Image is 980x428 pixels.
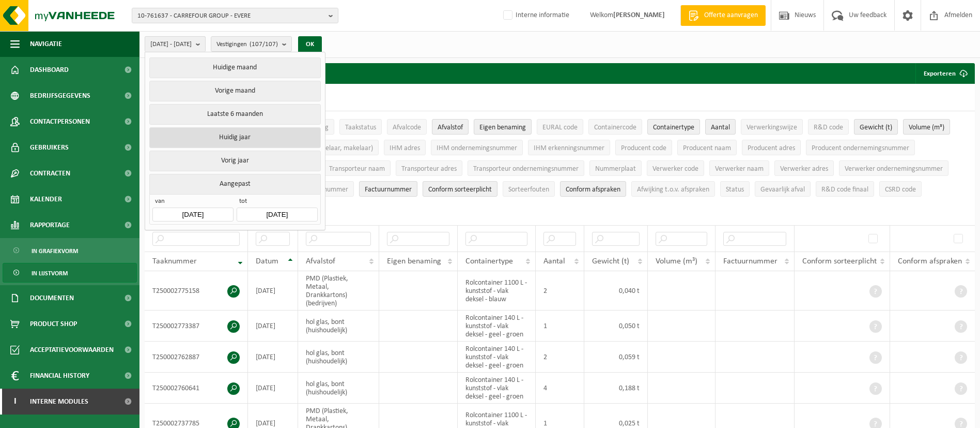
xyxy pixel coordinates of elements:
[621,144,666,152] span: Producent code
[588,119,642,135] button: ContainercodeContainercode: Activate to sort
[746,124,797,131] span: Verwerkingswijze
[152,257,197,265] span: Taaknummer
[647,119,700,135] button: ContainertypeContainertype: Activate to sort
[438,124,463,131] span: Afvalstof
[323,160,391,176] button: Transporteur naamTransporteur naam: Activate to sort
[387,119,427,135] button: AfvalcodeAfvalcode: Activate to sort
[390,144,420,152] span: IHM adres
[631,181,715,197] button: Afwijking t.o.v. afsprakenAfwijking t.o.v. afspraken: Activate to sort
[534,144,604,152] span: IHM erkenningsnummer
[806,140,915,155] button: Producent ondernemingsnummerProducent ondernemingsnummer: Activate to sort
[428,186,492,194] span: Conform sorteerplicht
[860,124,892,131] span: Gewicht (t)
[149,174,320,194] button: Aangepast
[458,373,536,404] td: Rolcontainer 140 L - kunststof - vlak deksel - geel - groen
[401,165,457,173] span: Transporteur adres
[30,311,77,337] span: Product Shop
[339,119,382,135] button: TaakstatusTaakstatus: Activate to sort
[715,165,764,173] span: Verwerker naam
[396,160,462,176] button: Transporteur adresTransporteur adres: Activate to sort
[152,197,233,208] span: van
[536,311,585,342] td: 1
[468,160,584,176] button: Transporteur ondernemingsnummerTransporteur ondernemingsnummer : Activate to sort
[536,342,585,373] td: 2
[802,257,877,265] span: Conform sorteerplicht
[458,311,536,342] td: Rolcontainer 140 L - kunststof - vlak deksel - geel - groen
[615,140,672,155] button: Producent codeProducent code: Activate to sort
[132,8,338,23] button: 10-761637 - CARREFOUR GROUP - EVERE
[298,36,322,53] button: OK
[211,36,292,52] button: Vestigingen(107/107)
[32,263,68,283] span: In lijstvorm
[584,373,648,404] td: 0,188 t
[473,165,579,173] span: Transporteur ondernemingsnummer
[584,271,648,311] td: 0,040 t
[431,140,523,155] button: IHM ondernemingsnummerIHM ondernemingsnummer: Activate to sort
[879,181,922,197] button: CSRD codeCSRD code: Activate to sort
[30,135,69,160] span: Gebruikers
[3,263,137,283] a: In lijstvorm
[677,140,737,155] button: Producent naamProducent naam: Activate to sort
[216,37,278,52] span: Vestigingen
[680,5,766,26] a: Offerte aanvragen
[30,337,114,363] span: Acceptatievoorwaarden
[652,165,698,173] span: Verwerker code
[821,186,868,194] span: R&D code finaal
[30,389,88,415] span: Interne modules
[329,165,385,173] span: Transporteur naam
[589,160,642,176] button: NummerplaatNummerplaat: Activate to sort
[30,83,90,109] span: Bedrijfsgegevens
[711,124,730,131] span: Aantal
[503,181,555,197] button: SorteerfoutenSorteerfouten: Activate to sort
[653,124,694,131] span: Containertype
[915,63,974,84] button: Exporteren
[137,8,324,24] span: 10-761637 - CARREFOUR GROUP - EVERE
[149,127,320,148] button: Huidig jaar
[536,271,585,311] td: 2
[345,124,376,131] span: Taakstatus
[536,373,585,404] td: 4
[584,311,648,342] td: 0,050 t
[10,389,20,415] span: I
[149,151,320,171] button: Vorig jaar
[885,186,916,194] span: CSRD code
[528,140,610,155] button: IHM erkenningsnummerIHM erkenningsnummer: Activate to sort
[742,140,801,155] button: Producent adresProducent adres: Activate to sort
[248,271,298,311] td: [DATE]
[30,109,90,135] span: Contactpersonen
[720,181,750,197] button: StatusStatus: Activate to sort
[543,257,565,265] span: Aantal
[702,10,760,21] span: Offerte aanvragen
[903,119,950,135] button: Volume (m³)Volume (m³): Activate to sort
[30,57,69,83] span: Dashboard
[647,160,704,176] button: Verwerker codeVerwerker code: Activate to sort
[566,186,620,194] span: Conform afspraken
[542,124,578,131] span: EURAL code
[741,119,803,135] button: VerwerkingswijzeVerwerkingswijze: Activate to sort
[656,257,697,265] span: Volume (m³)
[145,342,248,373] td: T250002762887
[298,271,379,311] td: PMD (Plastiek, Metaal, Drankkartons) (bedrijven)
[755,181,811,197] button: Gevaarlijk afval : Activate to sort
[393,124,421,131] span: Afvalcode
[387,257,441,265] span: Eigen benaming
[248,373,298,404] td: [DATE]
[30,285,74,311] span: Documenten
[709,160,769,176] button: Verwerker naamVerwerker naam: Activate to sort
[458,271,536,311] td: Rolcontainer 1100 L - kunststof - vlak deksel - blauw
[808,119,849,135] button: R&D codeR&amp;D code: Activate to sort
[3,241,137,260] a: In grafiekvorm
[760,186,805,194] span: Gevaarlijk afval
[613,11,665,19] strong: [PERSON_NAME]
[250,41,278,48] count: (107/107)
[584,342,648,373] td: 0,059 t
[683,144,731,152] span: Producent naam
[595,165,636,173] span: Nummerplaat
[145,271,248,311] td: T250002775158
[149,57,320,78] button: Huidige maand
[458,342,536,373] td: Rolcontainer 140 L - kunststof - vlak deksel - geel - groen
[501,8,569,23] label: Interne informatie
[248,311,298,342] td: [DATE]
[359,181,417,197] button: FactuurnummerFactuurnummer: Activate to sort
[30,363,89,389] span: Financial History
